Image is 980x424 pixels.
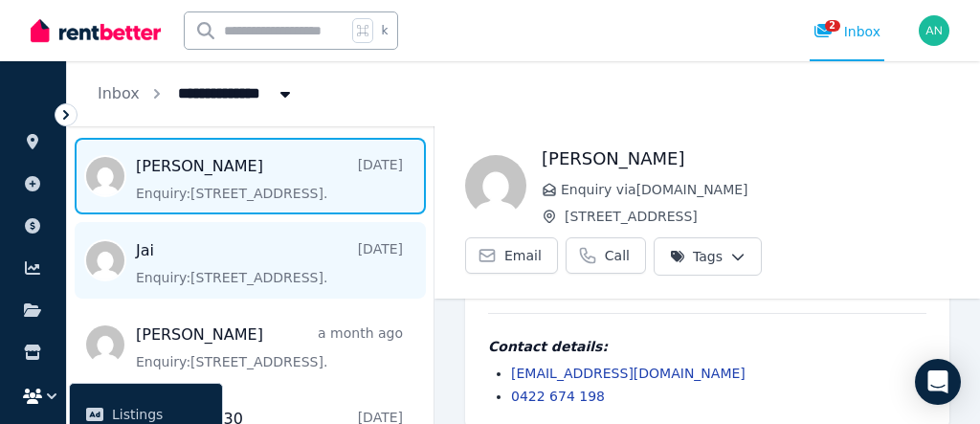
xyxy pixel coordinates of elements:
span: Enquiry via [DOMAIN_NAME] [561,180,949,199]
button: Tags [654,237,762,276]
span: 2 [825,20,840,32]
div: Open Intercom Messenger [915,359,961,405]
span: Tags [670,247,723,266]
a: [PERSON_NAME]a month agoEnquiry:[STREET_ADDRESS]. [136,324,403,371]
h4: Contact details: [488,337,926,356]
span: [STREET_ADDRESS] [565,207,949,226]
span: Call [605,246,630,265]
a: [EMAIL_ADDRESS][DOMAIN_NAME] [511,366,746,381]
a: 0422 674 198 [511,389,605,404]
img: RentBetter [31,16,161,45]
img: Louise Olsen [465,155,526,216]
a: Email [465,237,558,274]
a: [PERSON_NAME][DATE]Enquiry:[STREET_ADDRESS]. [136,155,403,203]
a: Call [566,237,646,274]
img: ant.clay99@gmail.com [919,15,949,46]
a: Inbox [98,84,140,102]
nav: Breadcrumb [67,61,325,126]
h1: [PERSON_NAME] [542,145,949,172]
a: Jai[DATE]Enquiry:[STREET_ADDRESS]. [136,239,403,287]
span: Email [504,246,542,265]
span: k [381,23,388,38]
div: Inbox [813,22,880,41]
